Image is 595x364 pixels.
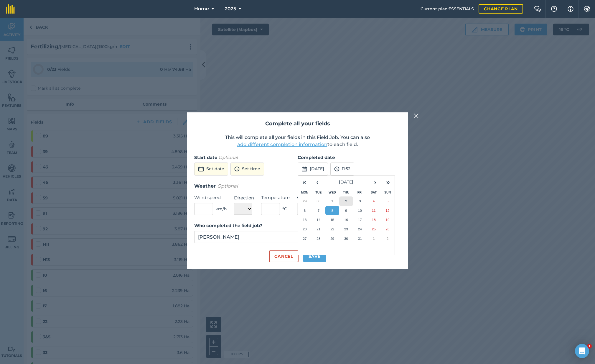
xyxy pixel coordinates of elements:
[386,227,390,231] abbr: 26 October 2025
[234,165,240,173] img: svg+xml;base64,PD94bWwgdmVyc2lvbj0iMS4wIiBlbmNvZGluZz0idXRmLTgiPz4KPCEtLSBHZW5lcmF0b3I6IEFkb2JlIE...
[218,155,238,160] em: Optional
[386,218,390,222] abbr: 19 October 2025
[357,191,362,194] abbr: Friday
[311,215,325,224] button: 14 October 2025
[194,182,401,190] h3: Weather
[479,4,523,14] a: Change plan
[358,227,362,231] abbr: 24 October 2025
[373,237,375,240] abbr: 1 November 2025
[358,209,362,212] abbr: 10 October 2025
[311,224,325,234] button: 21 October 2025
[568,5,573,12] img: svg+xml;base64,PHN2ZyB4bWxucz0iaHR0cDovL3d3dy53My5vcmcvMjAwMC9zdmciIHdpZHRoPSIxNyIgaGVpZ2h0PSIxNy...
[198,165,204,173] img: svg+xml;base64,PD94bWwgdmVyc2lvbj0iMS4wIiBlbmNvZGluZz0idXRmLTgiPz4KPCEtLSBHZW5lcmF0b3I6IEFkb2JlIE...
[367,196,381,206] button: 4 October 2025
[311,176,324,189] button: ‹
[194,155,217,160] strong: Start date
[330,227,334,231] abbr: 22 October 2025
[230,163,264,176] button: Set time
[325,234,339,243] button: 29 October 2025
[269,250,298,262] button: Cancel
[344,227,348,231] abbr: 23 October 2025
[344,237,348,240] abbr: 30 October 2025
[384,191,391,194] abbr: Sunday
[194,223,262,228] strong: Who completed the field job?
[298,176,311,189] button: «
[584,6,591,12] img: A cog icon
[421,6,474,12] span: Current plan : ESSENTIALS
[298,224,312,234] button: 20 October 2025
[297,194,326,201] label: Weather
[345,209,347,212] abbr: 9 October 2025
[331,209,333,212] abbr: 8 October 2025
[367,206,381,215] button: 11 October 2025
[303,218,306,222] abbr: 13 October 2025
[381,224,395,234] button: 26 October 2025
[387,237,388,240] abbr: 2 November 2025
[575,344,589,358] div: Open Intercom Messenger
[373,199,375,203] abbr: 4 October 2025
[194,5,209,12] span: Home
[334,165,339,173] img: svg+xml;base64,PD94bWwgdmVyc2lvbj0iMS4wIiBlbmNvZGluZz0idXRmLTgiPz4KPCEtLSBHZW5lcmF0b3I6IEFkb2JlIE...
[353,196,367,206] button: 3 October 2025
[324,176,369,189] button: [DATE]
[303,237,306,240] abbr: 27 October 2025
[303,227,306,231] abbr: 20 October 2025
[330,218,334,222] abbr: 15 October 2025
[237,141,327,148] button: add different completion information
[298,155,335,160] strong: Completed date
[367,234,381,243] button: 1 November 2025
[194,134,401,148] p: This will complete all your fields in this Field Job. You can also to each field.
[353,224,367,234] button: 24 October 2025
[344,218,348,222] abbr: 16 October 2025
[303,250,326,262] button: Save
[386,209,390,212] abbr: 12 October 2025
[318,209,319,212] abbr: 7 October 2025
[353,206,367,215] button: 10 October 2025
[339,179,353,185] span: [DATE]
[315,191,322,194] abbr: Tuesday
[325,206,339,215] button: 8 October 2025
[317,199,320,203] abbr: 30 September 2025
[325,224,339,234] button: 22 October 2025
[317,218,320,222] abbr: 14 October 2025
[358,237,362,240] abbr: 31 October 2025
[301,165,307,173] img: svg+xml;base64,PD94bWwgdmVyc2lvbj0iMS4wIiBlbmNvZGluZz0idXRmLTgiPz4KPCEtLSBHZW5lcmF0b3I6IEFkb2JlIE...
[353,234,367,243] button: 31 October 2025
[325,215,339,224] button: 15 October 2025
[358,218,362,222] abbr: 17 October 2025
[345,199,347,203] abbr: 2 October 2025
[301,191,309,194] abbr: Monday
[225,5,236,12] span: 2025
[234,194,254,201] label: Direction
[317,227,320,231] abbr: 21 October 2025
[311,196,325,206] button: 30 September 2025
[330,237,334,240] abbr: 29 October 2025
[298,196,312,206] button: 29 September 2025
[330,163,354,176] button: 11:52
[298,206,312,215] button: 6 October 2025
[339,215,353,224] button: 16 October 2025
[372,227,376,231] abbr: 25 October 2025
[359,199,361,203] abbr: 3 October 2025
[414,112,419,119] img: svg+xml;base64,PHN2ZyB4bWxucz0iaHR0cDovL3d3dy53My5vcmcvMjAwMC9zdmciIHdpZHRoPSIyMiIgaGVpZ2h0PSIzMC...
[367,224,381,234] button: 25 October 2025
[298,163,328,176] button: [DATE]
[587,344,592,349] span: 1
[369,176,382,189] button: ›
[325,196,339,206] button: 1 October 2025
[331,199,333,203] abbr: 1 October 2025
[194,119,401,128] h2: Complete all your fields
[311,234,325,243] button: 28 October 2025
[534,6,541,12] img: Two speech bubbles overlapping with the left bubble in the forefront
[303,199,306,203] abbr: 29 September 2025
[387,199,388,203] abbr: 5 October 2025
[311,206,325,215] button: 7 October 2025
[298,215,312,224] button: 13 October 2025
[217,183,238,189] em: Optional
[194,194,227,201] label: Wind speed
[371,191,377,194] abbr: Saturday
[282,206,287,212] span: ° C
[329,191,336,194] abbr: Wednesday
[372,209,376,212] abbr: 11 October 2025
[215,206,227,212] span: km/h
